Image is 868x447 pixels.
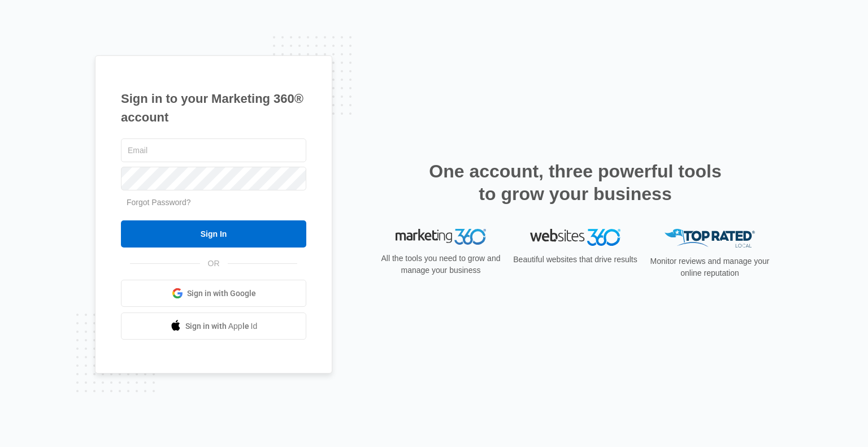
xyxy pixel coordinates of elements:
[121,313,306,340] a: Sign in with Apple Id
[187,288,256,300] span: Sign in with Google
[530,229,620,245] img: Websites 360
[121,220,306,248] input: Sign In
[512,254,639,266] p: Beautiful websites that drive results
[646,255,773,279] p: Monitor reviews and manage your online reputation
[121,138,306,162] input: Email
[185,320,258,332] span: Sign in with Apple Id
[121,280,306,307] a: Sign in with Google
[121,89,306,127] h1: Sign in to your Marketing 360® account
[426,160,725,205] h2: One account, three powerful tools to grow your business
[127,198,191,207] a: Forgot Password?
[377,253,504,276] p: All the tools you need to grow and manage your business
[396,229,486,245] img: Marketing 360
[200,258,228,270] span: OR
[665,229,755,248] img: Top Rated Local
